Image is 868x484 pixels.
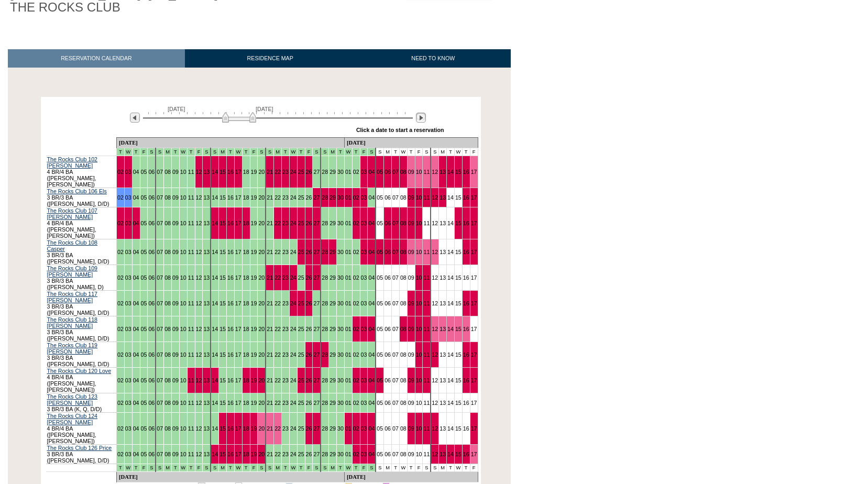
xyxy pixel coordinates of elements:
a: 27 [313,300,320,306]
a: 02 [117,220,124,226]
a: 07 [392,274,399,281]
a: 15 [455,194,462,201]
a: 06 [148,220,155,226]
a: 30 [337,194,344,201]
a: 17 [471,169,477,175]
a: 03 [125,194,131,201]
a: 07 [392,169,399,175]
a: 08 [164,249,171,255]
a: 29 [329,194,336,201]
a: 13 [203,249,210,255]
a: 04 [368,249,375,255]
a: 06 [384,220,391,226]
a: 09 [408,220,414,226]
img: Next [416,113,426,123]
a: 12 [196,274,202,281]
a: 10 [416,249,422,255]
a: 04 [133,300,139,306]
a: 14 [447,169,454,175]
a: 22 [274,194,281,201]
a: 11 [423,169,430,175]
a: 09 [172,326,179,332]
a: 05 [377,274,383,281]
a: 15 [219,194,226,201]
a: 06 [148,274,155,281]
a: 18 [243,300,249,306]
a: 26 [306,169,312,175]
a: 03 [361,169,367,175]
a: 02 [353,249,359,255]
a: 02 [117,274,124,281]
a: 09 [408,169,414,175]
a: 07 [157,220,163,226]
a: 22 [274,249,281,255]
a: 30 [337,220,344,226]
a: 12 [432,249,438,255]
a: 12 [196,326,202,332]
a: 13 [203,300,210,306]
a: 03 [125,220,131,226]
a: 09 [408,300,414,306]
a: 17 [471,300,477,306]
a: 27 [313,249,320,255]
a: 25 [298,194,304,201]
a: 23 [282,274,289,281]
a: 05 [377,194,383,201]
a: 03 [361,194,367,201]
a: 02 [117,300,124,306]
a: 20 [258,194,265,201]
a: 15 [455,220,462,226]
a: 05 [141,194,147,201]
a: 01 [345,300,351,306]
a: 10 [180,326,186,332]
a: 15 [219,274,226,281]
a: 21 [267,194,273,201]
a: 19 [251,274,257,281]
a: The Rocks Club 107 [PERSON_NAME] [47,207,98,220]
a: 14 [212,220,218,226]
a: 09 [172,220,179,226]
a: 16 [463,194,469,201]
a: 16 [463,300,469,306]
a: 06 [148,300,155,306]
a: 03 [361,274,367,281]
a: 16 [227,274,234,281]
a: 11 [188,274,194,281]
a: 02 [353,169,359,175]
a: 29 [329,169,336,175]
a: 24 [290,220,296,226]
a: 09 [172,169,179,175]
a: 24 [290,249,296,255]
a: 21 [267,220,273,226]
a: 24 [290,300,296,306]
a: 10 [416,300,422,306]
a: 16 [227,220,234,226]
a: 06 [384,274,391,281]
a: 24 [290,274,296,281]
a: 12 [196,300,202,306]
a: 20 [258,169,265,175]
a: 02 [353,220,359,226]
a: 26 [306,249,312,255]
a: 21 [267,249,273,255]
a: 23 [282,249,289,255]
a: 05 [141,249,147,255]
a: 14 [447,249,454,255]
a: 25 [298,300,304,306]
a: 03 [361,220,367,226]
a: 12 [196,220,202,226]
a: 04 [368,300,375,306]
a: 25 [298,274,304,281]
a: 04 [133,194,139,201]
a: 21 [267,274,273,281]
a: 11 [188,326,194,332]
a: 21 [267,300,273,306]
a: 07 [157,326,163,332]
a: 05 [141,169,147,175]
a: 09 [172,274,179,281]
a: 10 [180,194,186,201]
a: 28 [322,194,328,201]
a: 10 [416,220,422,226]
a: 01 [345,220,351,226]
a: 19 [251,249,257,255]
